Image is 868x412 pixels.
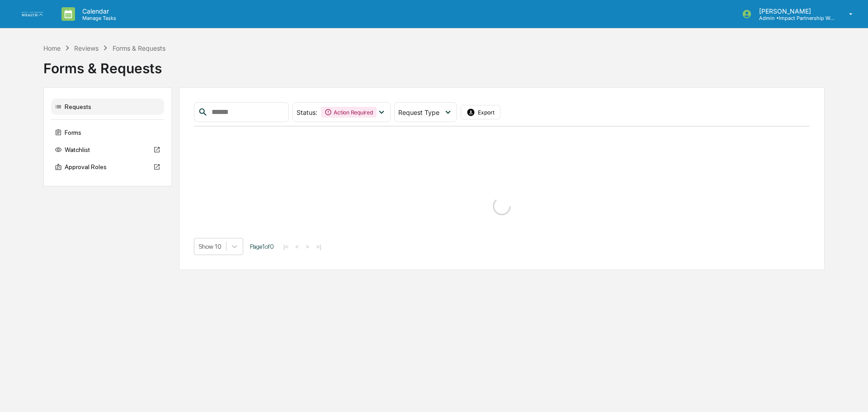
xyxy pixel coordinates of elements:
span: Status : [297,109,317,116]
button: > [303,243,312,251]
button: |< [281,243,291,251]
span: Request Type [398,109,439,116]
p: Calendar [75,7,121,15]
div: Forms [51,124,164,141]
div: Action Required [321,107,376,118]
img: logo [22,12,43,17]
button: < [292,243,302,251]
button: Export [461,105,500,119]
p: Admin • Impact Partnership Wealth [752,15,836,21]
div: Requests [51,99,164,115]
p: [PERSON_NAME] [752,7,836,15]
div: Approval Roles [51,159,164,175]
div: Watchlist [51,142,164,158]
div: Forms & Requests [43,53,825,76]
button: >| [313,243,324,251]
div: Forms & Requests [113,44,165,52]
p: Manage Tasks [75,15,121,21]
span: Page 1 of 0 [250,243,274,250]
div: Home [43,44,61,52]
div: Reviews [74,44,99,52]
